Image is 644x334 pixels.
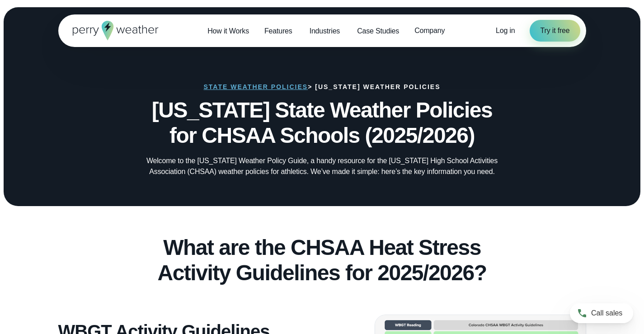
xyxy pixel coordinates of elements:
[541,25,570,36] span: Try it free
[570,303,633,323] a: Call sales
[496,25,515,36] a: Log in
[204,83,441,90] h2: > [US_STATE] Weather Policies
[200,22,257,40] a: How it Works
[414,25,445,36] span: Company
[207,26,249,37] span: How it Works
[357,26,399,37] span: Case Studies
[264,26,292,37] span: Features
[204,83,308,90] a: State Weather Policies
[310,26,340,37] span: Industries
[349,22,407,40] a: Case Studies
[141,155,503,177] p: Welcome to the [US_STATE] Weather Policy Guide, a handy resource for the [US_STATE] High School A...
[530,20,581,42] a: Try it free
[496,27,515,34] span: Log in
[591,308,622,319] span: Call sales
[103,98,541,148] h1: [US_STATE] State Weather Policies for CHSAA Schools (2025/2026)
[58,235,586,286] h2: What are the CHSAA Heat Stress Activity Guidelines for 2025/2026?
